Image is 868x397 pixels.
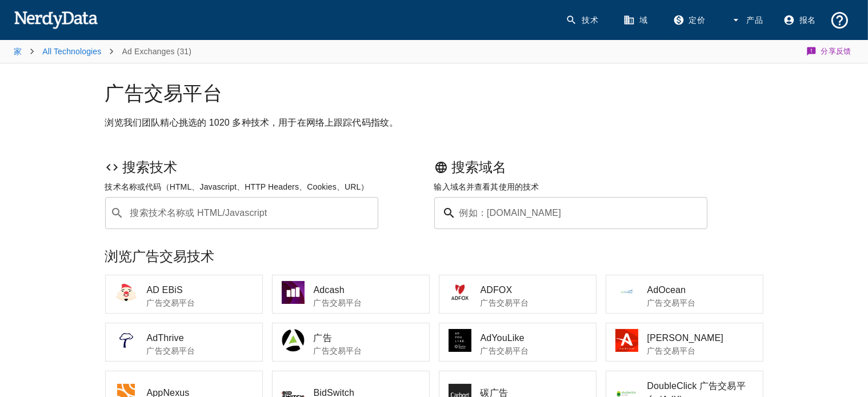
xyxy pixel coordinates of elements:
a: All Technologies [42,47,101,56]
a: ADFOX广告交易平台 [439,275,597,314]
font: 广告交易技术 [133,248,215,264]
font: 广告交易平台 [105,82,223,104]
button: 分享反馈 [805,40,855,63]
a: 家 [14,47,22,56]
font: 技术 [582,15,598,25]
a: AD EBiS广告交易平台 [105,275,263,314]
button: 支持和文档 [825,6,854,35]
font: ADFOX [481,285,513,295]
button: 产品 [723,6,772,35]
a: 定价 [666,6,715,35]
font: 技术名称或代码（HTML、Javascript、HTTP Headers、Cookies、URL） [105,182,369,191]
a: AdYouLike广告交易平台 [439,323,597,362]
font: 广告 [314,333,332,343]
font: 搜索域名 [451,159,506,175]
font: 广告交易平台 [481,298,529,307]
a: 域 [617,6,657,35]
font: AdOcean [647,285,686,295]
font: 广告交易平台 [481,346,529,355]
font: 报名 [799,15,816,25]
font: 广告交易平台 [647,298,696,307]
a: AdThrive广告交易平台 [105,323,263,362]
a: AdOcean广告交易平台 [606,275,763,314]
font: AD EBiS [147,285,183,295]
font: 广告交易平台 [647,346,696,355]
font: 搜索技术 [122,159,177,175]
a: [PERSON_NAME]广告交易平台 [606,323,763,362]
font: AdThrive [147,333,184,343]
font: 产品 [746,15,763,25]
a: 技术 [559,6,607,35]
font: 广告交易平台 [314,346,362,355]
a: 广告广告交易平台 [272,323,430,362]
font: 广告交易平台 [314,298,362,307]
font: 广告交易平台 [147,298,195,307]
a: 报名 [777,6,825,35]
font: 域 [639,15,647,25]
a: Adcash广告交易平台 [272,275,430,314]
nav: 面包屑 [14,40,191,63]
font: 浏览 [105,248,133,264]
font: 输入域名并查看其使用的技术 [434,182,539,191]
font: 分享反馈 [821,47,852,55]
font: 定价 [689,15,706,25]
font: 广告交易平台 [147,346,195,355]
p: Ad Exchanges (31) [122,46,191,57]
img: NerdyData.com [14,8,98,31]
font: AdYouLike [481,333,525,343]
font: Adcash [314,285,345,295]
font: [PERSON_NAME] [647,333,724,343]
font: 浏览我们团队精心挑选的 1020 多种技术，用于在网络上跟踪代码指纹。 [105,118,399,127]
